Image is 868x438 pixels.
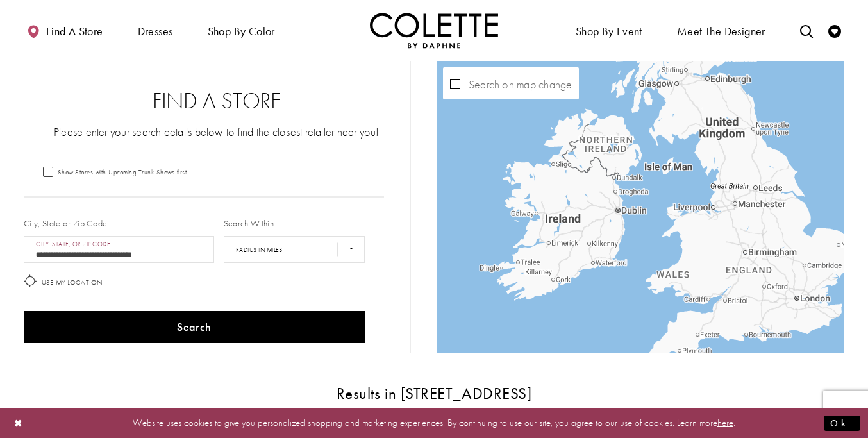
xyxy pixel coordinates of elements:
span: Meet the designer [677,25,765,38]
span: Shop by color [204,13,278,48]
button: Search [24,311,365,343]
span: Shop By Event [572,13,646,48]
a: Find a store [24,13,106,48]
p: Website uses cookies to give you personalized shopping and marketing experiences. By continuing t... [92,414,776,432]
span: Shop by color [208,25,275,38]
a: Meet the designer [674,13,769,48]
a: Toggle search [797,13,816,48]
span: Shop By Event [576,25,642,38]
button: Submit Dialog [824,415,860,431]
a: Check Wishlist [825,13,844,48]
div: Map with store locations [437,61,844,353]
img: Colette by Daphne [370,13,498,48]
span: Dresses [135,13,176,48]
a: here [717,416,733,429]
h2: Find a Store [49,88,384,114]
span: Dresses [138,25,173,38]
a: Visit Home Page [370,13,498,48]
label: Search Within [224,217,274,230]
select: Radius In Miles [224,236,365,263]
p: Please enter your search details below to find the closest retailer near you! [49,124,384,140]
label: City, State or Zip Code [24,217,108,230]
span: Find a store [46,25,103,38]
h3: Results in [STREET_ADDRESS] [24,385,844,402]
input: City, State, or ZIP Code [24,236,214,263]
button: Close Dialog [8,412,29,434]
